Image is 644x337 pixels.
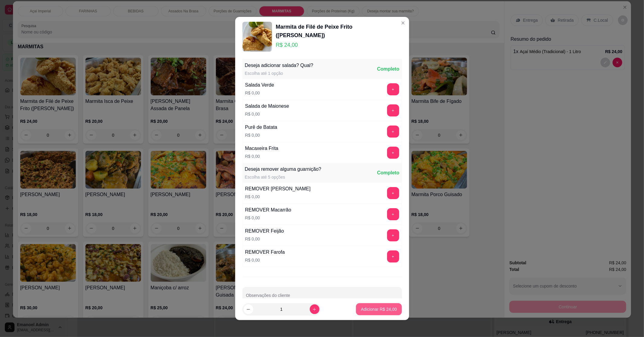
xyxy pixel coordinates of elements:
[245,70,313,76] div: Escolha até 1 opção
[387,187,399,199] button: add
[244,304,253,314] button: decrease-product-quantity
[387,83,399,95] button: add
[245,206,291,214] div: REMOVER Macarrão
[245,236,284,242] p: R$ 0,00
[245,90,274,96] p: R$ 0,00
[356,303,402,315] button: Adicionar R$ 24,00
[245,174,321,180] div: Escolha até 5 opções
[276,41,402,49] p: R$ 24,00
[242,22,272,52] img: product-image
[245,257,285,263] p: R$ 0,00
[245,145,278,152] div: Macaxeira Frita
[246,295,398,301] input: Observações do cliente
[377,169,399,176] div: Completo
[245,81,274,89] div: Salada Verde
[310,304,319,314] button: increase-product-quantity
[245,103,289,110] div: Salada de Maionese
[398,18,408,28] button: Close
[387,126,399,138] button: add
[245,166,321,173] div: Deseja remover alguma guarnição?
[245,132,277,138] p: R$ 0,00
[387,147,399,159] button: add
[245,185,311,192] div: REMOVER [PERSON_NAME]
[361,306,397,312] p: Adicionar R$ 24,00
[245,249,285,256] div: REMOVER Farofa
[245,111,289,117] p: R$ 0,00
[276,23,402,40] div: Marmita de Filé de Peixe Frito ([PERSON_NAME])
[377,65,399,73] div: Completo
[387,250,399,262] button: add
[245,62,313,69] div: Deseja adicionar salada? Qual?
[245,194,311,200] p: R$ 0,00
[387,229,399,241] button: add
[245,215,291,221] p: R$ 0,00
[387,208,399,220] button: add
[245,227,284,235] div: REMOVER Feijão
[245,124,277,131] div: Purê de Batata
[387,104,399,116] button: add
[245,153,278,159] p: R$ 0,00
